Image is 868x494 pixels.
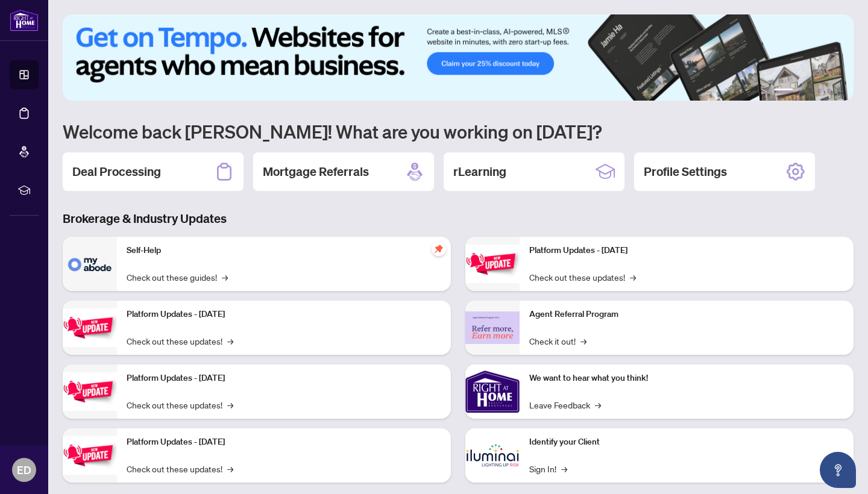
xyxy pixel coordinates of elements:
[63,372,117,410] img: Platform Updates - July 21, 2025
[595,398,601,411] span: →
[127,270,228,284] a: Check out these guides!→
[72,163,161,180] h2: Deal Processing
[465,364,520,419] img: We want to hear what you think!
[529,244,844,257] p: Platform Updates - [DATE]
[529,398,601,411] a: Leave Feedback→
[837,89,841,93] button: 6
[465,428,520,483] img: Identify your Client
[263,163,369,180] h2: Mortgage Referrals
[127,372,441,385] p: Platform Updates - [DATE]
[127,308,441,321] p: Platform Updates - [DATE]
[774,89,793,93] button: 1
[127,462,233,475] a: Check out these updates!→
[529,436,844,449] p: Identify your Client
[63,436,117,474] img: Platform Updates - July 8, 2025
[227,398,233,411] span: →
[798,89,803,93] button: 2
[465,311,520,345] img: Agent Referral Program
[63,237,117,291] img: Self-Help
[63,308,117,346] img: Platform Updates - September 16, 2025
[127,244,441,257] p: Self-Help
[644,163,727,180] h2: Profile Settings
[827,89,832,93] button: 5
[529,462,567,475] a: Sign In!→
[808,89,813,93] button: 3
[465,245,520,283] img: Platform Updates - June 23, 2025
[63,210,854,227] h3: Brokerage & Industry Updates
[529,270,636,284] a: Check out these updates!→
[529,372,844,385] p: We want to hear what you think!
[127,436,441,449] p: Platform Updates - [DATE]
[432,242,446,256] span: pushpin
[227,462,233,475] span: →
[63,14,854,101] img: Slide 0
[529,334,587,348] a: Check it out!→
[127,334,233,348] a: Check out these updates!→
[10,9,39,31] img: logo
[222,270,228,284] span: →
[529,308,844,321] p: Agent Referral Program
[630,270,636,284] span: →
[561,462,567,475] span: →
[227,334,233,348] span: →
[127,398,233,411] a: Check out these updates!→
[17,461,31,478] span: ED
[817,89,822,93] button: 4
[820,452,856,488] button: Open asap
[580,334,587,348] span: →
[63,120,854,143] h1: Welcome back [PERSON_NAME]! What are you working on [DATE]?
[453,163,506,180] h2: rLearning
